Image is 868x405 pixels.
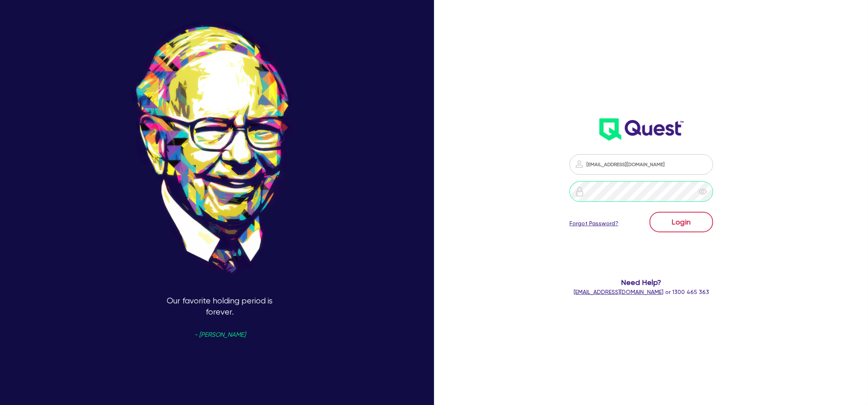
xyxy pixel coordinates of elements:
[574,289,664,295] a: [EMAIL_ADDRESS][DOMAIN_NAME]
[524,277,759,288] span: Need Help?
[569,219,618,228] a: Forgot Password?
[575,187,585,197] img: icon-password
[194,332,246,338] span: - [PERSON_NAME]
[574,289,709,295] span: or 1300 465 363
[569,154,713,175] input: Email address
[599,118,684,141] img: wH2k97JdezQIQAAAABJRU5ErkJggg==
[699,187,707,196] span: eye
[650,212,713,232] button: Login
[574,159,584,169] img: icon-password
